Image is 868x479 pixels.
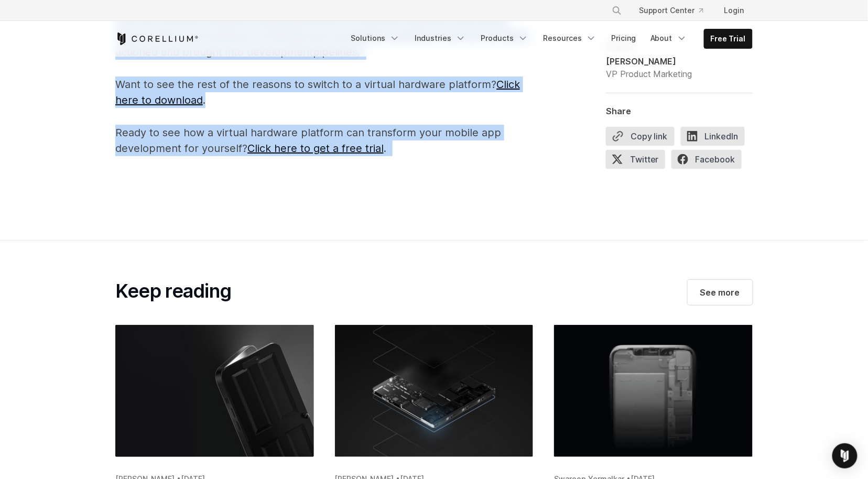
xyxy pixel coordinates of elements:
[606,150,671,173] a: Twitter
[716,1,753,20] a: Login
[607,1,626,20] button: Search
[537,29,603,48] a: Resources
[115,280,231,303] h2: Keep reading
[631,1,712,20] a: Support Center
[704,29,752,48] a: Free Trial
[344,29,406,48] a: Solutions
[606,55,692,68] div: [PERSON_NAME]
[832,443,858,469] div: Open Intercom Messenger
[606,150,665,169] span: Twitter
[335,325,534,457] img: Embedded Debugging with Arm DS IDE: Secure Tools & Techniques for App Developers
[247,142,384,155] a: Click here to get a free trial
[605,29,642,48] a: Pricing
[606,68,692,80] div: VP Product Marketing
[474,29,535,48] a: Products
[599,1,753,20] div: Navigation Menu
[688,280,753,305] a: See more
[115,32,199,45] a: Corellium Home
[408,29,472,48] a: Industries
[115,78,520,106] span: Want to see the rest of the reasons to switch to a virtual hardware platform? .
[671,150,748,173] a: Facebook
[681,127,751,150] a: LinkedIn
[671,150,742,169] span: Facebook
[606,106,753,116] div: Share
[644,29,693,48] a: About
[115,126,501,155] span: Ready to see how a virtual hardware platform can transform your mobile app development for yourse...
[554,325,753,457] img: OWASP Mobile Security Testing: How Virtual Devices Catch What Top 10 Checks Miss
[606,127,675,146] button: Copy link
[344,29,753,49] div: Navigation Menu
[681,127,745,146] span: LinkedIn
[700,286,740,299] span: See more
